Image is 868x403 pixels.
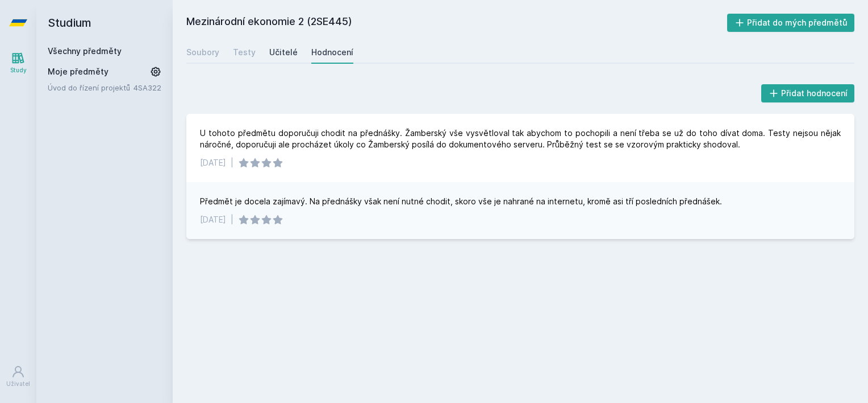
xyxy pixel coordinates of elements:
[200,128,841,150] div: U tohoto předmětu doporučuji chodit na přednášky. Žamberský vše vysvětloval tak abychom to pochop...
[186,14,727,32] h2: Mezinárodní ekonomie 2 (2SE445)
[727,14,855,32] button: Přidat do mých předmětů
[186,47,219,58] div: Soubory
[6,380,30,388] div: Uživatel
[10,66,27,75] div: Study
[186,41,219,64] a: Soubory
[48,82,133,93] a: Úvod do řízení projektů
[2,359,34,394] a: Uživatel
[48,46,122,56] a: Všechny předměty
[200,214,226,225] div: [DATE]
[269,47,298,58] div: Učitelé
[233,47,256,58] div: Testy
[2,46,34,80] a: Study
[311,41,353,64] a: Hodnocení
[200,196,722,207] div: Předmět je docela zajímavý. Na přednášky však není nutné chodit, skoro vše je nahrané na internet...
[233,41,256,64] a: Testy
[133,83,161,92] a: 4SA322
[48,66,108,77] span: Moje předměty
[200,157,226,168] div: [DATE]
[231,157,233,168] div: |
[231,214,233,225] div: |
[269,41,298,64] a: Učitelé
[311,47,353,58] div: Hodnocení
[761,84,855,102] button: Přidat hodnocení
